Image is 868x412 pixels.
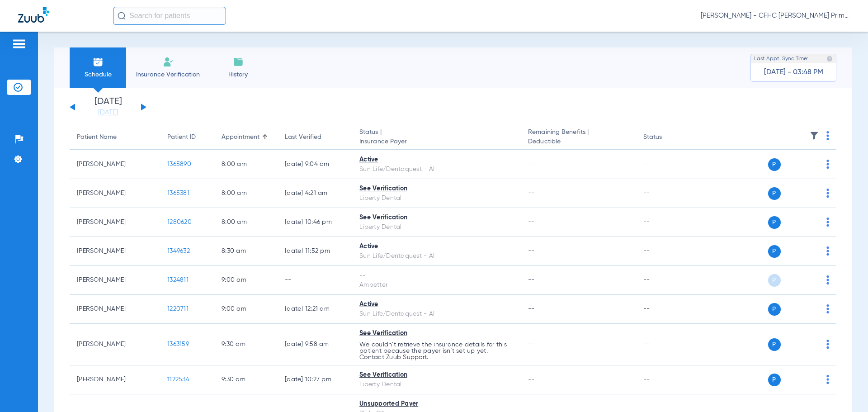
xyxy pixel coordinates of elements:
div: Liberty Dental [359,194,514,203]
th: Status [636,125,697,150]
td: -- [636,295,697,324]
td: [DATE] 9:58 AM [278,324,352,365]
li: [DATE] [81,97,135,117]
td: 8:30 AM [214,237,278,266]
span: 1349632 [167,248,190,254]
th: Remaining Benefits | [521,125,636,150]
td: [PERSON_NAME] [70,365,160,394]
td: [PERSON_NAME] [70,179,160,208]
td: [PERSON_NAME] [70,295,160,324]
th: Status | [352,125,521,150]
div: Unsupported Payer [359,399,514,409]
img: group-dot-blue.svg [826,160,829,169]
div: See Verification [359,329,514,338]
td: 8:00 AM [214,150,278,179]
div: Active [359,300,514,309]
span: Insurance Verification [133,70,203,79]
span: Last Appt. Sync Time: [754,54,808,63]
span: 1220711 [167,306,189,312]
td: [DATE] 10:46 PM [278,208,352,237]
td: -- [636,179,697,208]
td: -- [636,266,697,295]
span: -- [528,341,535,347]
div: Active [359,155,514,165]
span: 1122534 [167,376,189,383]
img: group-dot-blue.svg [826,218,829,227]
img: group-dot-blue.svg [826,189,829,198]
div: Liberty Dental [359,380,514,389]
span: 1324811 [167,277,189,283]
td: 8:00 AM [214,179,278,208]
td: [PERSON_NAME] [70,266,160,295]
div: -- [359,271,514,280]
td: -- [636,237,697,266]
span: 1365381 [167,190,189,196]
div: Patient Name [77,133,153,142]
div: Last Verified [285,133,345,142]
td: [PERSON_NAME] [70,208,160,237]
span: -- [528,306,535,312]
div: Appointment [222,133,270,142]
td: [PERSON_NAME] [70,150,160,179]
td: -- [636,150,697,179]
span: -- [528,248,535,254]
span: Schedule [76,70,119,79]
span: Deductible [528,137,628,147]
img: group-dot-blue.svg [826,340,829,349]
div: Ambetter [359,280,514,290]
span: P [768,158,781,171]
span: History [217,70,259,79]
span: P [768,303,781,316]
span: P [768,187,781,200]
img: last sync help info [826,56,833,62]
img: Search Icon [118,12,126,20]
img: Schedule [93,57,104,67]
img: filter.svg [810,131,819,140]
span: P [768,374,781,386]
td: -- [636,208,697,237]
div: Patient ID [167,133,207,142]
img: group-dot-blue.svg [826,131,829,140]
div: Patient Name [77,133,117,142]
input: Search for patients [113,7,226,25]
div: Sun Life/Dentaquest - AI [359,309,514,319]
td: 9:30 AM [214,365,278,394]
td: [DATE] 11:52 PM [278,237,352,266]
div: Appointment [222,133,259,142]
img: group-dot-blue.svg [826,246,829,256]
td: 9:30 AM [214,324,278,365]
td: -- [636,365,697,394]
span: -- [528,219,535,225]
span: P [768,216,781,229]
div: See Verification [359,213,514,223]
td: [DATE] 9:04 AM [278,150,352,179]
td: [DATE] 10:27 PM [278,365,352,394]
span: P [768,245,781,258]
td: 9:00 AM [214,266,278,295]
div: See Verification [359,370,514,380]
div: Last Verified [285,133,321,142]
div: Patient ID [167,133,196,142]
a: [DATE] [81,108,135,117]
span: -- [528,190,535,196]
div: See Verification [359,184,514,194]
span: -- [528,277,535,283]
p: We couldn’t retrieve the insurance details for this patient because the payer isn’t set up yet. C... [359,341,514,360]
div: Active [359,242,514,251]
td: [DATE] 4:21 AM [278,179,352,208]
img: History [233,57,244,67]
td: [PERSON_NAME] [70,324,160,365]
td: -- [278,266,352,295]
img: group-dot-blue.svg [826,275,829,284]
div: Sun Life/Dentaquest - AI [359,251,514,261]
td: 8:00 AM [214,208,278,237]
span: 1363159 [167,341,189,347]
span: -- [528,376,535,383]
span: [PERSON_NAME] - CFHC [PERSON_NAME] Primary Care Dental [701,11,850,20]
iframe: Chat Widget [823,369,868,412]
span: P [768,274,781,287]
img: Manual Insurance Verification [163,57,174,67]
td: [PERSON_NAME] [70,237,160,266]
span: 1365890 [167,161,191,167]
